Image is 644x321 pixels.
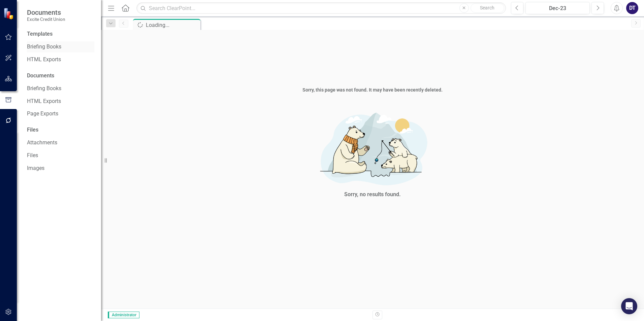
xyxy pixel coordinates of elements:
[471,3,504,13] button: Search
[136,2,506,14] input: Search ClearPoint...
[528,4,587,12] div: Dec-23
[27,56,94,64] a: HTML Exports
[27,110,94,118] a: Page Exports
[525,2,590,14] button: Dec-23
[101,86,644,93] div: Sorry, this page was not found. It may have been recently deleted.
[27,72,94,80] div: Documents
[621,298,637,314] div: Open Intercom Messenger
[27,8,65,16] span: Documents
[27,16,65,22] small: Excite Credit Union
[108,312,139,318] span: Administrator
[27,165,94,172] a: Images
[27,98,94,105] a: HTML Exports
[344,191,401,199] div: Sorry, no results found.
[480,5,494,10] span: Search
[146,21,199,29] div: Loading...
[27,126,94,134] div: Files
[27,139,94,147] a: Attachments
[27,30,94,38] div: Templates
[27,43,94,51] a: Briefing Books
[27,85,94,93] a: Briefing Books
[271,107,474,189] img: No results found
[3,7,15,20] img: ClearPoint Strategy
[27,152,94,159] a: Files
[626,2,638,14] button: DT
